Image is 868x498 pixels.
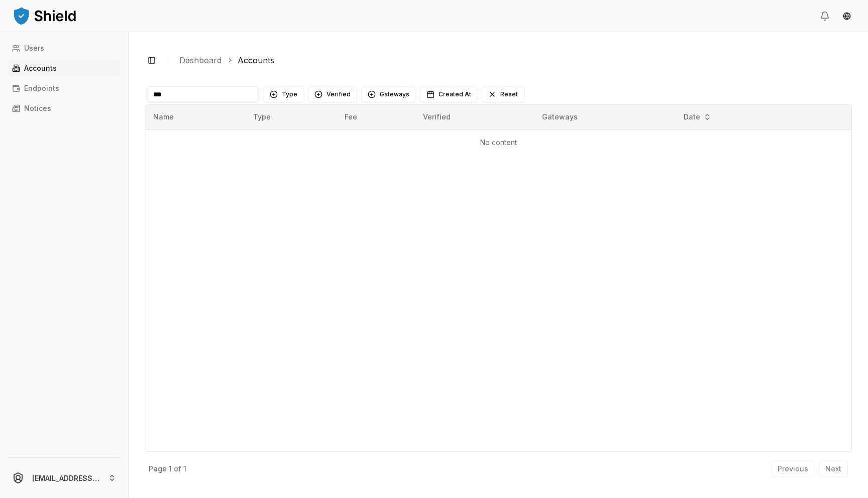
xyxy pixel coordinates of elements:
th: Name [145,105,245,129]
button: Verified [308,86,357,102]
nav: breadcrumb [179,54,844,66]
button: Gateways [361,86,416,102]
button: Type [263,86,304,102]
p: 1 [169,465,172,472]
th: Gateways [534,105,675,129]
p: No content [153,138,843,148]
p: Notices [24,105,51,112]
a: Dashboard [179,54,222,66]
a: Accounts [8,60,120,76]
button: Reset filters [482,86,524,102]
a: Notices [8,100,120,116]
th: Fee [337,105,414,129]
p: of [174,465,181,472]
button: Date [680,109,715,125]
p: Accounts [24,65,57,72]
p: Page [149,465,167,472]
a: Accounts [238,54,274,66]
p: Endpoints [24,85,59,92]
span: Created At [439,90,471,98]
p: [EMAIL_ADDRESS][DOMAIN_NAME] [32,473,100,483]
th: Verified [415,105,534,129]
a: Users [8,40,120,56]
img: ShieldPay Logo [12,6,77,26]
button: [EMAIL_ADDRESS][DOMAIN_NAME] [4,462,124,494]
p: 1 [183,465,186,472]
a: Endpoints [8,80,120,96]
button: Created At [420,86,478,102]
th: Type [245,105,337,129]
p: Users [24,45,44,52]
